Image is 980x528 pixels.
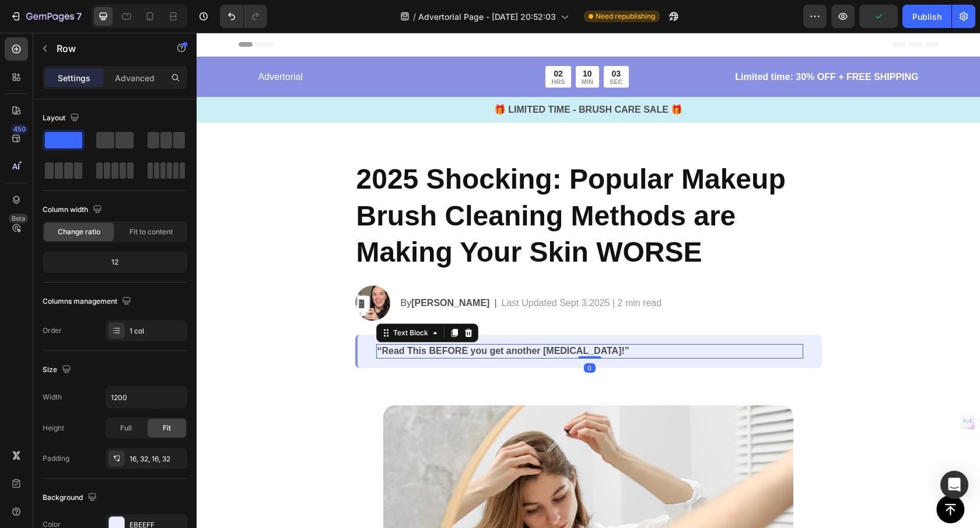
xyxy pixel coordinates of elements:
[159,127,625,239] h2: To enrich screen reader interactions, please activate Accessibility in Grammarly extension settings
[43,202,104,218] div: Column width
[58,72,90,84] p: Settings
[197,33,980,528] iframe: To enrich screen reader interactions, please activate Accessibility in Grammarly extension settings
[129,454,184,464] div: 16, 32, 16, 32
[1,70,782,84] p: 🎁 LIMITED TIME - BRUSH CARE SALE 🎁
[385,46,397,53] p: MIN
[58,227,100,237] span: Change ratio
[45,254,185,270] div: 12
[43,325,62,336] div: Order
[163,423,171,433] span: Fit
[159,253,194,288] img: gempages_569791617079182488-5fac5e85-70d6-4d1d-9d3f-278cc882117a.png
[902,5,951,28] button: Publish
[43,110,82,126] div: Layout
[11,124,28,134] div: 450
[940,471,968,499] div: Open Intercom Messenger
[129,326,184,336] div: 1 col
[505,37,722,51] p: Limited time: 30% OFF + FREE SHIPPING
[220,5,267,28] div: Undo/Redo
[43,294,134,310] div: Columns management
[76,9,82,23] p: 7
[596,11,655,22] span: Need republishing
[355,36,368,46] div: 02
[194,295,234,305] div: Text Block
[355,46,368,53] p: HRS
[204,263,293,277] p: By
[115,72,155,84] p: Advanced
[43,392,62,402] div: Width
[43,490,99,506] div: Background
[385,36,397,46] div: 10
[43,362,73,378] div: Size
[912,11,942,23] div: Publish
[129,227,173,237] span: Fit to content
[418,11,556,23] span: Advertorial Page - [DATE] 20:52:03
[387,331,399,340] div: 0
[413,36,426,46] div: 03
[413,46,426,53] p: SEC
[215,265,293,275] strong: [PERSON_NAME]
[181,312,605,325] p: “Read This BEFORE you get another [MEDICAL_DATA]!”
[106,387,187,408] input: Auto
[305,263,466,277] p: Last Updated Sept 3.2025 | 2 min read
[297,263,300,277] p: |
[120,423,132,433] span: Full
[43,423,64,433] div: Height
[413,11,416,23] span: /
[160,128,624,238] p: 2025 Shocking: Popular Makeup Brush Cleaning Methods are Making Your Skin WORSE
[57,41,156,55] p: Row
[5,5,87,28] button: 7
[9,214,28,223] div: Beta
[43,453,69,464] div: Padding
